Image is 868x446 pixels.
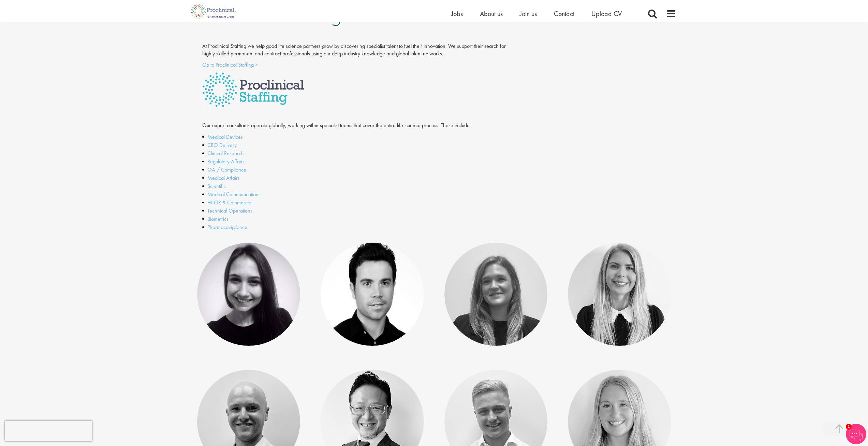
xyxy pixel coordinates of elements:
[207,150,244,157] a: Clinical Research
[207,133,243,140] a: Medical Devices
[207,207,252,214] a: Technical Operations
[846,424,852,430] span: 1
[451,9,463,18] a: Jobs
[207,183,226,190] a: Scientific
[207,199,252,206] a: HEOR & Commercial
[5,421,92,441] iframe: reCAPTCHA
[202,122,508,130] p: Our expert consultants operate globally, working within specialist teams that cover the entire li...
[207,174,240,181] a: Medical Affairs
[207,158,245,165] a: Regulatory Affairs
[480,9,503,18] a: About us
[202,61,258,68] a: Go to Proclinical Staffing >
[202,72,304,107] img: Proclinical Staffing
[207,191,261,198] a: Medical Communications
[207,141,237,149] a: CRO Delivery
[520,9,537,18] a: Join us
[591,9,622,18] a: Upload CV
[207,215,229,222] a: Biometrics
[554,9,574,18] a: Contact
[202,42,508,58] p: At Proclinical Staffing we help good life science partners grow by discovering specialist talent ...
[207,224,247,231] a: Pharmacovigilance
[207,166,246,173] a: QA / Compliance
[846,424,866,444] img: Chatbot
